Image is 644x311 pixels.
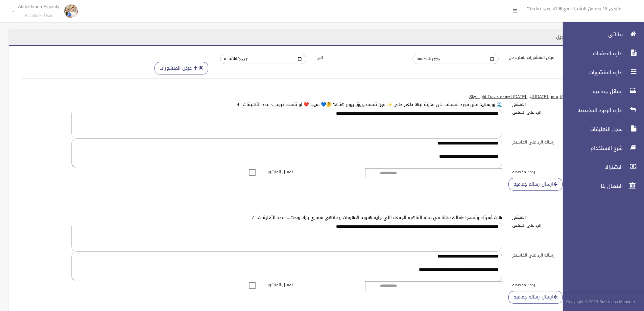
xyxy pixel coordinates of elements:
span: Copyright © 2015 [566,298,598,306]
span: الاتصال بنا [557,183,625,190]
label: الرد على التعليق [507,222,605,229]
span: الاشتراك [557,164,625,171]
label: المنشور [507,101,605,108]
label: الى [311,54,408,61]
label: عرض المنشورات للفتره من [504,54,600,61]
span: اداره الردود المخصصه [557,107,625,114]
a: اداره المنشورات [557,65,644,80]
a: شرح الاستخدام [557,141,644,156]
a: اداره الصفحات [557,46,644,61]
span: اداره الصفحات [557,50,625,57]
label: ردود مخصصه [507,281,605,289]
small: Facebook User [18,13,59,18]
a: ارسال رساله جماعيه [508,291,563,304]
label: رساله الرد على الماسنجر [507,138,605,146]
a: سجل التعليقات [557,122,644,137]
a: هات أسرتك وفسح اطفالك معانا في رحله القاهره الجمعه اللي جايه هنروح الاهرمات و ملاهي سفاري بارك ون... [252,213,502,222]
label: المنشور [507,214,605,221]
u: قائمه ب 50 منشور للفتره من [DATE] الى [DATE] لصفحه Sky Light Travel [469,93,600,101]
span: سجل التعليقات [557,126,625,133]
label: رساله الرد على الماسنجر [507,251,605,259]
label: تفعيل المنشور [262,168,360,176]
p: Abdelrhmen Elgendy [18,4,59,9]
a: ارسال رساله جماعيه [508,178,563,191]
a: بياناتى [557,27,644,42]
a: اداره الردود المخصصه [557,103,644,118]
a: الاتصال بنا [557,179,644,194]
button: عرض المنشورات [154,62,208,74]
a: رسائل جماعيه [557,84,644,99]
label: ردود مخصصه [507,168,605,176]
a: 🌊 بورسعيد مش مجرد فسحة... دى مدينة ليها طعم خاص ✨ مين نفسه يروق بيوم هناك؟ 🤔💙 سيب ❤️ لو نفسك تروح... [237,100,502,109]
span: رسائل جماعيه [557,88,625,95]
strong: Bussiness Manager [599,298,635,306]
header: اداره المنشورات / تعديل [548,30,613,44]
a: الاشتراك [557,160,644,175]
span: اداره المنشورات [557,69,625,76]
label: تفعيل المنشور [262,281,360,289]
span: شرح الاستخدام [557,145,625,152]
span: بياناتى [557,31,625,38]
label: الرد على التعليق [507,109,605,116]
